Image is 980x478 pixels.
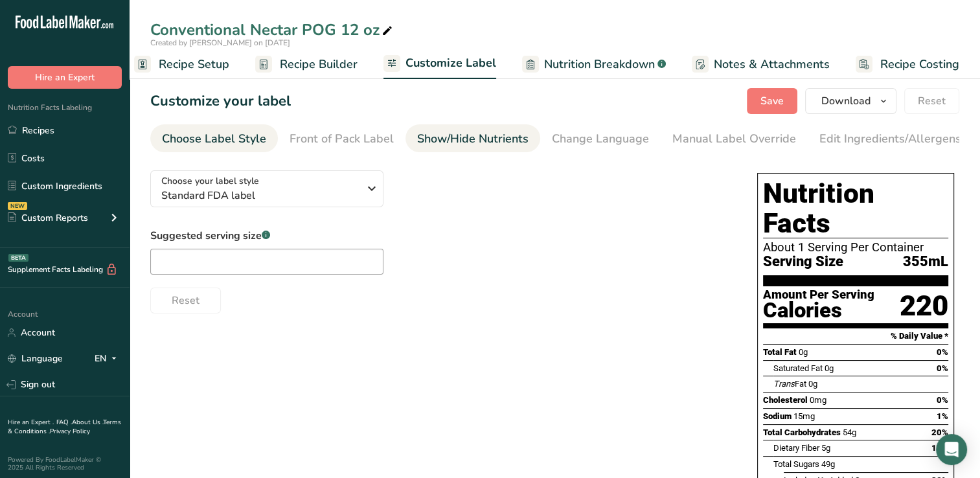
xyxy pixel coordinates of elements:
[134,50,229,79] a: Recipe Setup
[773,379,795,389] i: Trans
[903,254,948,270] span: 355mL
[904,88,959,114] button: Reset
[161,174,259,188] span: Choose your label style
[161,188,359,203] span: Standard FDA label
[880,56,959,73] span: Recipe Costing
[150,91,291,112] h1: Customize your label
[936,434,967,465] div: Open Intercom Messenger
[8,254,28,262] div: BETA
[8,418,54,427] a: Hire an Expert .
[150,170,383,207] button: Choose your label style Standard FDA label
[918,93,946,109] span: Reset
[931,443,948,453] span: 17%
[95,351,122,367] div: EN
[8,202,27,210] div: NEW
[763,254,843,270] span: Serving Size
[714,56,830,73] span: Notes & Attachments
[290,130,394,148] div: Front of Pack Label
[937,411,948,421] span: 1%
[843,427,856,437] span: 54g
[405,54,496,72] span: Customize Label
[763,241,948,254] div: About 1 Serving Per Container
[672,130,796,148] div: Manual Label Override
[56,418,72,427] a: FAQ .
[808,379,817,389] span: 0g
[799,347,808,357] span: 0g
[773,379,806,389] span: Fat
[760,93,784,109] span: Save
[172,293,199,308] span: Reset
[763,395,808,405] span: Cholesterol
[931,427,948,437] span: 20%
[255,50,358,79] a: Recipe Builder
[8,211,88,225] div: Custom Reports
[72,418,103,427] a: About Us .
[8,418,121,436] a: Terms & Conditions .
[552,130,649,148] div: Change Language
[773,363,823,373] span: Saturated Fat
[763,411,792,421] span: Sodium
[8,347,63,370] a: Language
[937,347,948,357] span: 0%
[692,50,830,79] a: Notes & Attachments
[773,459,819,469] span: Total Sugars
[821,459,835,469] span: 49g
[856,50,959,79] a: Recipe Costing
[150,228,383,244] label: Suggested serving size
[763,427,841,437] span: Total Carbohydrates
[821,443,830,453] span: 5g
[937,363,948,373] span: 0%
[8,66,122,89] button: Hire an Expert
[280,56,358,73] span: Recipe Builder
[825,363,834,373] span: 0g
[150,18,395,41] div: Conventional Nectar POG 12 oz
[747,88,797,114] button: Save
[522,50,666,79] a: Nutrition Breakdown
[793,411,815,421] span: 15mg
[821,93,871,109] span: Download
[8,456,122,472] div: Powered By FoodLabelMaker © 2025 All Rights Reserved
[805,88,896,114] button: Download
[763,301,874,320] div: Calories
[417,130,529,148] div: Show/Hide Nutrients
[162,130,266,148] div: Choose Label Style
[763,179,948,238] h1: Nutrition Facts
[544,56,655,73] span: Nutrition Breakdown
[383,49,496,80] a: Customize Label
[937,395,948,405] span: 0%
[50,427,90,436] a: Privacy Policy
[150,38,290,48] span: Created by [PERSON_NAME] on [DATE]
[159,56,229,73] span: Recipe Setup
[900,289,948,323] div: 220
[763,289,874,301] div: Amount Per Serving
[763,347,797,357] span: Total Fat
[763,328,948,344] section: % Daily Value *
[810,395,826,405] span: 0mg
[150,288,221,313] button: Reset
[773,443,819,453] span: Dietary Fiber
